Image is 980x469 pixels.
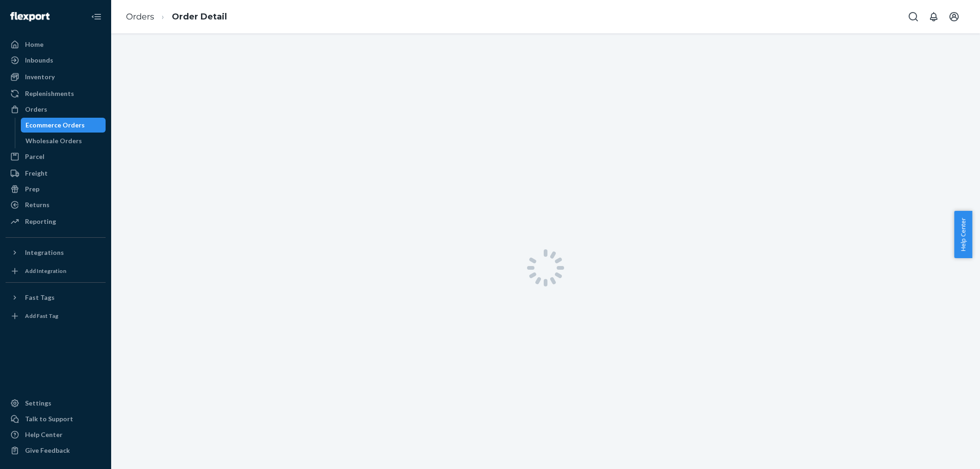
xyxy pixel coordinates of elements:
[126,12,154,22] a: Orders
[904,7,923,26] button: Open Search Box
[6,443,106,458] button: Give Feedback
[6,102,106,117] a: Orders
[25,105,47,114] div: Orders
[172,12,227,22] a: Order Detail
[25,72,55,82] div: Inventory
[25,136,82,146] div: Wholesale Orders
[25,217,56,226] div: Reporting
[25,40,44,49] div: Home
[6,290,106,305] button: Fast Tags
[25,399,51,408] div: Settings
[25,200,50,209] div: Returns
[6,70,106,84] a: Inventory
[119,3,234,31] ol: breadcrumbs
[25,56,53,65] div: Inbounds
[6,309,106,323] a: Add Fast Tag
[25,120,85,130] div: Ecommerce Orders
[25,312,58,320] div: Add Fast Tag
[25,152,44,161] div: Parcel
[25,430,63,439] div: Help Center
[25,184,39,194] div: Prep
[6,264,106,279] a: Add Integration
[6,149,106,164] a: Parcel
[25,446,70,455] div: Give Feedback
[6,427,106,442] a: Help Center
[10,12,50,21] img: Flexport logo
[25,267,66,275] div: Add Integration
[25,169,48,178] div: Freight
[6,214,106,229] a: Reporting
[6,245,106,260] button: Integrations
[6,197,106,212] a: Returns
[21,118,106,133] a: Ecommerce Orders
[25,414,73,424] div: Talk to Support
[21,133,106,148] a: Wholesale Orders
[6,53,106,68] a: Inbounds
[945,7,963,26] button: Open account menu
[6,396,106,411] a: Settings
[6,166,106,181] a: Freight
[6,86,106,101] a: Replenishments
[6,37,106,52] a: Home
[25,89,74,98] div: Replenishments
[924,7,943,26] button: Open notifications
[25,293,55,302] div: Fast Tags
[25,248,64,257] div: Integrations
[6,412,106,426] button: Talk to Support
[6,182,106,196] a: Prep
[87,7,106,26] button: Close Navigation
[954,211,972,258] button: Help Center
